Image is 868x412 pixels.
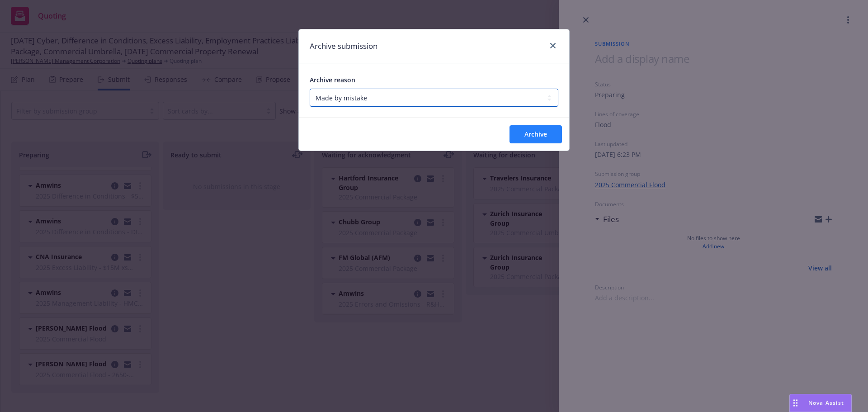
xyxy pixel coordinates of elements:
div: Drag to move [790,394,801,412]
button: Nova Assist [789,394,852,412]
span: Archive reason [310,76,355,84]
h1: Archive submission [310,40,377,52]
button: Archive [509,125,562,143]
span: Archive [524,130,547,138]
span: Nova Assist [808,399,844,407]
a: close [547,40,558,51]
